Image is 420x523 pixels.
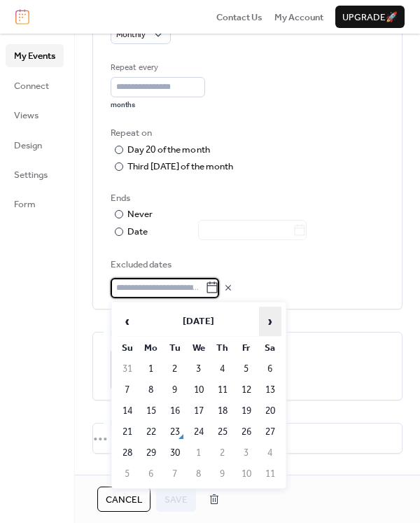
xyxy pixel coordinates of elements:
[235,380,258,400] td: 12
[6,44,64,67] a: My Events
[117,307,138,335] span: ‹
[235,443,258,463] td: 3
[188,422,210,442] td: 24
[164,380,186,400] td: 9
[188,464,210,484] td: 8
[259,338,281,358] th: Sa
[188,359,210,379] td: 3
[140,422,162,442] td: 22
[93,424,402,453] div: •••
[116,338,139,358] th: Su
[211,401,234,421] td: 18
[6,134,64,156] a: Design
[111,61,202,75] div: Repeat every
[216,10,262,24] a: Contact Us
[140,338,162,358] th: Mo
[260,307,281,335] span: ›
[259,380,281,400] td: 13
[127,160,234,174] div: Third [DATE] of the month
[211,443,234,463] td: 2
[164,443,186,463] td: 30
[15,9,29,25] img: logo
[211,338,234,358] th: Th
[188,401,210,421] td: 17
[14,139,42,153] span: Design
[127,224,307,239] div: Date
[164,401,186,421] td: 16
[211,380,234,400] td: 11
[342,11,398,25] span: Upgrade 🚀
[274,10,323,24] a: My Account
[235,422,258,442] td: 26
[216,11,262,25] span: Contact Us
[164,338,186,358] th: Tu
[6,74,64,97] a: Connect
[106,493,142,507] span: Cancel
[211,464,234,484] td: 9
[259,464,281,484] td: 11
[116,443,139,463] td: 28
[6,104,64,126] a: Views
[6,163,64,186] a: Settings
[259,443,281,463] td: 4
[235,464,258,484] td: 10
[235,338,258,358] th: Fr
[116,380,139,400] td: 7
[140,464,162,484] td: 6
[188,380,210,400] td: 10
[14,49,55,63] span: My Events
[140,359,162,379] td: 1
[6,193,64,215] a: Form
[188,338,210,358] th: We
[111,126,381,140] div: Repeat on
[164,422,186,442] td: 23
[259,422,281,442] td: 27
[140,307,258,337] th: [DATE]
[14,79,49,93] span: Connect
[235,401,258,421] td: 19
[14,168,48,182] span: Settings
[164,359,186,379] td: 2
[274,11,323,25] span: My Account
[164,464,186,484] td: 7
[14,197,36,211] span: Form
[211,422,234,442] td: 25
[335,6,405,28] button: Upgrade🚀
[111,258,384,272] span: Excluded dates
[97,487,150,512] button: Cancel
[111,100,205,110] div: months
[259,401,281,421] td: 20
[116,422,139,442] td: 21
[140,443,162,463] td: 29
[127,143,210,157] div: Day 20 of the month
[235,359,258,379] td: 5
[116,401,139,421] td: 14
[14,109,38,123] span: Views
[211,359,234,379] td: 4
[259,359,281,379] td: 6
[116,27,146,43] span: Monthly
[116,359,139,379] td: 31
[140,401,162,421] td: 15
[188,443,210,463] td: 1
[111,191,381,205] div: Ends
[140,380,162,400] td: 8
[127,207,153,221] div: Never
[116,464,139,484] td: 5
